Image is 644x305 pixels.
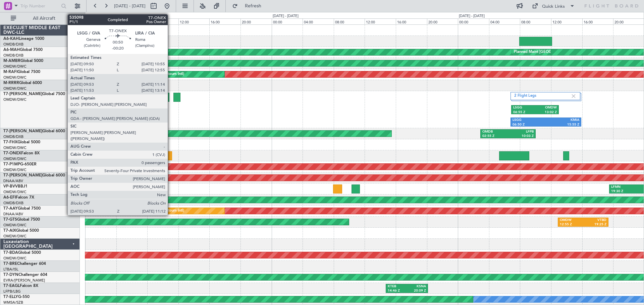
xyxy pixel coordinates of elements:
span: T7-AIX [3,229,16,233]
span: A6-EFI [3,196,16,200]
div: 10:03 Z [508,134,534,139]
a: OMDB/DXB [3,53,23,58]
div: 19:30 Z [611,189,635,194]
span: M-RRRR [3,81,19,85]
span: T7-P1MP [3,162,20,166]
span: M-AMBR [3,59,20,63]
span: A6-KAH [3,37,19,41]
a: DNAA/ABV [3,212,23,217]
div: 08:00 [334,18,365,24]
div: [DATE] - [DATE] [86,13,112,19]
span: T7-ONEX [3,151,21,155]
div: 12:00 [178,18,210,24]
div: LSGG [513,105,535,110]
a: T7-ONEXFalcon 8X [3,151,40,155]
button: All Aircraft [7,13,73,24]
a: M-RAFIGlobal 7500 [3,70,40,74]
a: WMSA/SZB [3,300,23,305]
div: 08:00 [520,18,551,24]
div: 20:09 Z [407,289,426,293]
span: T7-FHX [3,140,17,144]
a: OMDB/DXB [3,134,23,139]
a: LTBA/ISL [3,267,18,272]
span: A6-MAH [3,48,20,52]
div: 15:55 Z [546,123,579,127]
div: 13:02 Z [535,110,557,115]
span: T7-ELLY [3,295,18,299]
a: DNAA/ABV [3,178,23,183]
div: 00:00 [458,18,489,24]
a: A6-KAHLineage 1000 [3,37,44,41]
a: OMDW/DWC [3,189,26,195]
div: 20:00 [240,18,272,24]
span: T7-BRE [3,262,17,266]
span: T7-GTS [3,218,17,222]
a: T7-[PERSON_NAME]Global 6000 [3,129,65,133]
a: T7-EAGLFalcon 8X [3,284,38,288]
a: T7-ELLYG-550 [3,295,30,299]
a: OMDW/DWC [3,97,26,102]
a: T7-AIXGlobal 5000 [3,229,39,233]
button: Refresh [229,1,269,11]
div: [DATE] - [DATE] [273,13,299,19]
div: KSNA [407,284,426,289]
div: 00:00 [85,18,116,24]
a: EVRA/[PERSON_NAME] [3,278,45,283]
div: OMDW [560,218,583,223]
div: Planned Maint [GEOGRAPHIC_DATA] ([GEOGRAPHIC_DATA] Intl) [514,47,626,57]
div: OMDB [482,130,508,134]
a: T7-GTSGlobal 7500 [3,218,40,222]
div: 06:50 Z [513,123,546,127]
a: T7-DYNChallenger 604 [3,273,47,277]
span: Refresh [239,4,267,8]
div: 14:46 Z [388,289,407,293]
a: VP-BVVBBJ1 [3,184,28,188]
a: LFPB/LBG [3,289,21,294]
div: VTBD [583,218,606,223]
div: 02:55 Z [482,134,508,139]
a: OMDW/DWC [3,86,26,91]
a: M-RRRRGlobal 6000 [3,81,42,85]
button: Quick Links [529,1,578,11]
span: T7-BDA [3,251,18,255]
a: T7-FHXGlobal 5000 [3,140,40,144]
div: 00:00 [272,18,303,24]
div: 12:55 Z [560,222,583,227]
a: M-AMBRGlobal 5000 [3,59,43,63]
div: OMDW [535,105,557,110]
div: LSGG [513,118,546,123]
div: 16:00 [209,18,240,24]
a: OMDB/DXB [3,42,23,47]
div: 12:00 [551,18,582,24]
a: OMDW/DWC [3,256,26,261]
input: Trip Number [20,1,59,11]
div: 16:00 [396,18,427,24]
div: 08:00 [147,18,178,24]
div: 19:25 Z [583,222,606,227]
a: T7-[PERSON_NAME]Global 6000 [3,173,65,177]
a: T7-P1MPG-650ER [3,162,37,166]
div: 04:00 [116,18,148,24]
a: OMDW/DWC [3,234,26,239]
a: T7-AAYGlobal 7500 [3,207,41,211]
a: A6-EFIFalcon 7X [3,196,34,200]
a: OMDW/DWC [3,156,26,161]
span: T7-[PERSON_NAME] [3,92,42,96]
a: OMDW/DWC [3,75,26,80]
a: OMDW/DWC [3,145,26,150]
span: M-RAFI [3,70,17,74]
div: Quick Links [542,3,565,10]
div: [DATE] - [DATE] [459,13,485,19]
div: LFMN [611,185,635,189]
div: LFPB [508,130,534,134]
span: T7-AAY [3,207,18,211]
span: All Aircraft [17,16,71,21]
div: 04:00 [489,18,520,24]
a: OMDB/DXB [3,201,23,206]
div: 20:00 [427,18,458,24]
span: T7-[PERSON_NAME] [3,173,42,177]
span: VP-BVV [3,184,18,188]
a: A6-MAHGlobal 7500 [3,48,43,52]
div: KMIA [546,118,579,123]
div: 12:00 [365,18,396,24]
